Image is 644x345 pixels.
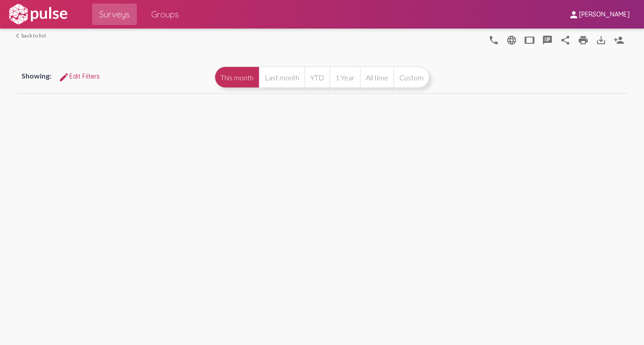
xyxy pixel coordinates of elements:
mat-icon: print [578,35,589,46]
button: Last month [259,67,305,88]
img: white-logo.svg [7,3,69,25]
button: Custom [394,67,429,88]
button: All time [360,67,394,88]
button: 1 Year [330,67,360,88]
mat-icon: language [506,35,517,46]
button: YTD [305,67,330,88]
button: speaker_notes [538,31,556,49]
button: Download [592,31,610,49]
a: print [574,31,592,49]
button: [PERSON_NAME] [561,6,637,22]
a: Groups [144,4,186,25]
button: language [485,31,503,49]
span: Showing: [21,71,51,80]
button: Person [610,31,628,49]
button: tablet [521,31,538,49]
button: Share [556,31,574,49]
mat-icon: Person [614,35,624,46]
mat-icon: language [488,35,499,46]
button: This month [215,67,259,88]
a: back to list [16,32,46,39]
mat-icon: speaker_notes [542,35,553,46]
button: language [503,31,521,49]
span: Surveys [99,6,130,22]
button: Edit FiltersEdit Filters [51,68,107,84]
mat-icon: Edit Filters [59,72,69,83]
span: Groups [151,6,179,22]
mat-icon: Share [560,35,571,46]
mat-icon: tablet [524,35,535,46]
mat-icon: Download [596,35,606,46]
span: Edit Filters [59,72,100,80]
span: [PERSON_NAME] [579,11,630,19]
mat-icon: person [568,9,579,20]
mat-icon: arrow_back_ios [16,33,21,38]
a: Surveys [92,4,137,25]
